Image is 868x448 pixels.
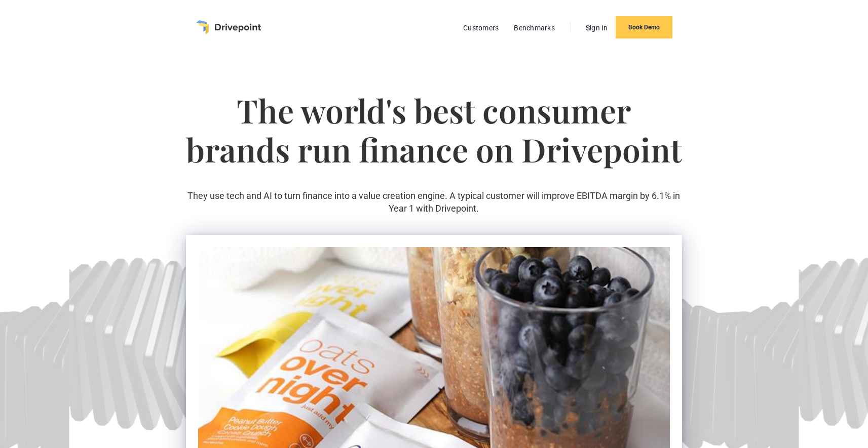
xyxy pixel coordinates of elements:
[581,21,613,34] a: Sign In
[458,21,504,34] a: Customers
[196,20,261,34] a: home
[616,16,672,38] a: Book Demo
[186,189,683,215] p: They use tech and AI to turn finance into a value creation engine. A typical customer will improv...
[509,21,560,34] a: Benchmarks
[186,91,683,189] h1: The world's best consumer brands run finance on Drivepoint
